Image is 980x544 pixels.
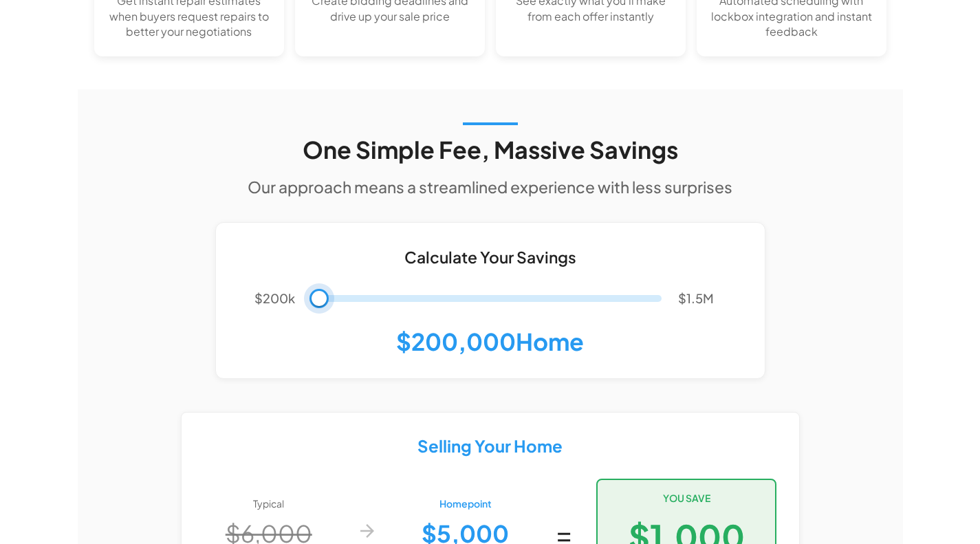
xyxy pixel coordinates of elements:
[204,497,335,510] p: Typical
[400,497,531,510] p: Homepoint
[609,491,764,506] h6: YOU SAVE
[204,435,777,457] h5: Selling Your Home
[254,289,303,307] p: $200k
[248,175,732,200] h6: Our approach means a streamlined experience with less surprises
[238,245,743,270] h6: Calculate Your Savings
[303,136,678,164] h3: One Simple Fee, Massive Savings
[678,289,726,307] p: $1.5M
[238,327,743,356] h4: $200,000 Home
